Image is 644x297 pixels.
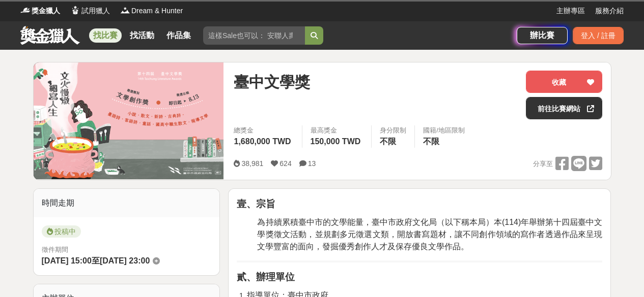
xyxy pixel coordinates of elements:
[308,159,316,168] span: 13
[34,62,224,179] img: Cover Image
[234,137,291,146] span: 1,680,000 TWD
[311,125,363,136] span: 最高獎金
[573,27,624,44] div: 登入 / 註冊
[20,6,60,16] a: Logo獎金獵人
[42,246,68,253] span: 徵件期間
[203,26,305,45] input: 這樣Sale也可以： 安聯人壽創意銷售法募集
[34,189,220,217] div: 時間走期
[32,6,60,16] span: 獎金獵人
[81,6,110,16] span: 試用獵人
[241,159,263,168] span: 38,981
[517,27,568,44] a: 辦比賽
[120,6,183,16] a: LogoDream & Hunter
[126,28,158,43] a: 找活動
[234,125,293,136] span: 總獎金
[70,6,110,16] a: Logo試用獵人
[526,97,602,119] a: 前往比賽網站
[100,256,150,265] span: [DATE] 23:00
[595,6,624,16] a: 服務介紹
[311,137,361,146] span: 150,000 TWD
[42,225,81,238] span: 投稿中
[279,159,291,168] span: 624
[423,137,439,146] span: 不限
[70,5,80,15] img: Logo
[234,71,310,93] span: 臺中文學獎
[92,256,100,265] span: 至
[533,156,553,172] span: 分享至
[120,5,130,15] img: Logo
[423,125,465,136] div: 國籍/地區限制
[131,6,183,16] span: Dream & Hunter
[89,28,122,43] a: 找比賽
[380,125,406,136] div: 身分限制
[526,71,602,93] button: 收藏
[237,199,275,209] strong: 壹、宗旨
[42,256,92,265] span: [DATE] 15:00
[20,5,31,15] img: Logo
[257,218,602,251] span: 為持續累積臺中市的文學能量，臺中市政府文化局（以下稱本局）本(114)年舉辦第十四屆臺中文學獎徵文活動，並規劃多元徵選文類，開放書寫題材，讓不同創作領域的寫作者透過作品來呈現文學豐富的面向，發掘...
[556,6,585,16] a: 主辦專區
[237,272,295,282] strong: 貳、辦理單位
[162,28,195,43] a: 作品集
[380,137,396,146] span: 不限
